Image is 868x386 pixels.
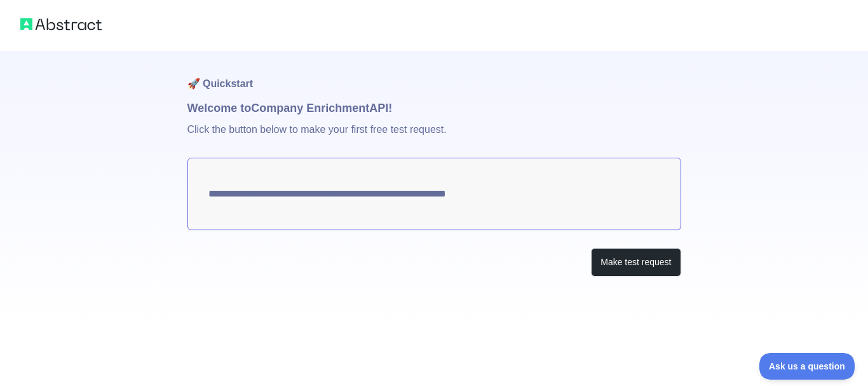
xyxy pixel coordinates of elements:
[759,353,855,380] iframe: Toggle Customer Support
[591,248,681,277] button: Make test request
[20,15,102,33] img: Abstract logo
[187,51,681,99] h1: 🚀 Quickstart
[187,99,681,117] h1: Welcome to Company Enrichment API!
[187,117,681,158] p: Click the button below to make your first free test request.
